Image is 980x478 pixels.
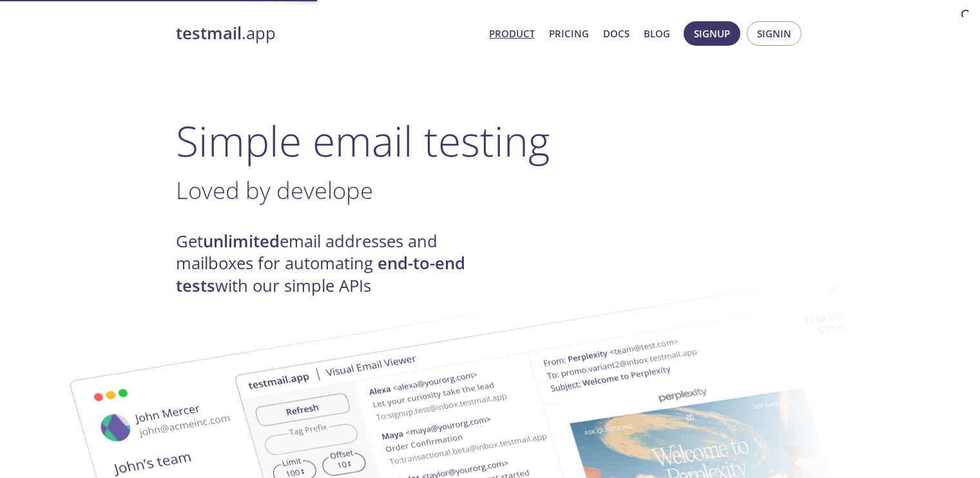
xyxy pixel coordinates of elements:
[644,25,670,42] a: Blog
[176,252,465,296] strong: end-to-end tests
[176,174,373,206] span: Loved by develope
[176,231,490,297] h4: Get email addresses and mailboxes for automating with our simple APIs
[176,116,805,166] h1: Simple email testing
[747,21,802,46] button: Signin
[694,25,730,42] span: Signup
[203,230,280,253] strong: unlimited
[757,25,791,42] span: Signin
[684,21,740,46] button: Signup
[603,25,629,42] a: Docs
[549,25,589,42] a: Pricing
[489,25,535,42] a: Product
[176,23,479,44] a: testmail.app
[176,22,242,44] strong: testmail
